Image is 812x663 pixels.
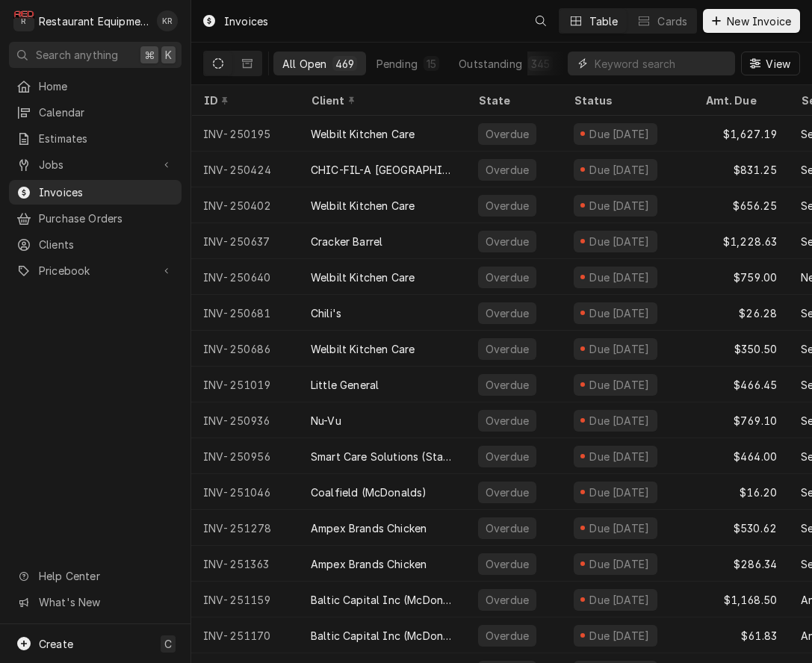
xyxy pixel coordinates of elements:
[191,152,299,187] div: INV-250424
[588,270,651,285] div: Due [DATE]
[376,56,418,72] div: Pending
[693,367,789,402] div: $466.45
[39,638,73,650] span: Create
[703,9,800,33] button: New Invoice
[311,305,341,321] div: Chili's
[484,377,530,393] div: Overdue
[484,126,530,142] div: Overdue
[693,295,789,331] div: $26.28
[9,42,182,68] button: Search anything⌘K
[588,377,651,393] div: Due [DATE]
[191,223,299,259] div: INV-250637
[39,157,152,172] span: Jobs
[574,93,678,108] div: Status
[9,74,182,99] a: Home
[311,485,427,500] div: Coalfield (McDonalds)
[693,259,789,295] div: $759.00
[588,341,651,357] div: Due [DATE]
[311,198,415,214] div: Welbilt Kitchen Care
[157,10,178,31] div: Kelli Robinette's Avatar
[763,56,793,72] span: View
[311,162,454,178] div: CHIC-FIL-A [GEOGRAPHIC_DATA]
[191,474,299,510] div: INV-251046
[531,56,550,72] div: 345
[39,131,174,146] span: Estimates
[484,413,530,429] div: Overdue
[693,152,789,187] div: $831.25
[595,52,728,75] input: Keyword search
[36,47,118,63] span: Search anything
[588,198,651,214] div: Due [DATE]
[282,56,326,72] div: All Open
[311,449,454,464] div: Smart Care Solutions (Starbucks Corporate)
[9,180,182,205] a: Invoices
[144,47,155,63] span: ⌘
[484,520,530,536] div: Overdue
[693,187,789,223] div: $656.25
[9,206,182,231] a: Purchase Orders
[484,198,530,214] div: Overdue
[311,413,341,429] div: Nu-Vu
[311,270,415,285] div: Welbilt Kitchen Care
[191,438,299,474] div: INV-250956
[9,258,182,283] a: Go to Pricebook
[311,592,454,608] div: Baltic Capital Inc (McDonalds Group)
[311,556,427,572] div: Ampex Brands Chicken
[588,556,651,572] div: Due [DATE]
[427,56,436,72] div: 15
[39,105,174,120] span: Calendar
[311,628,454,644] div: Baltic Capital Inc (McDonalds Group)
[484,485,530,500] div: Overdue
[484,556,530,572] div: Overdue
[191,367,299,402] div: INV-251019
[693,116,789,152] div: $1,627.19
[13,10,34,31] div: R
[484,270,530,285] div: Overdue
[484,449,530,464] div: Overdue
[311,520,427,536] div: Ampex Brands Chicken
[484,592,530,608] div: Overdue
[39,237,174,252] span: Clients
[157,10,178,31] div: KR
[203,93,284,108] div: ID
[191,187,299,223] div: INV-250402
[191,402,299,438] div: INV-250936
[39,211,174,226] span: Purchase Orders
[484,341,530,357] div: Overdue
[588,628,651,644] div: Due [DATE]
[191,546,299,582] div: INV-251363
[39,594,173,610] span: What's New
[478,93,550,108] div: State
[9,564,182,588] a: Go to Help Center
[693,617,789,653] div: $61.83
[459,56,522,72] div: Outstanding
[693,474,789,510] div: $16.20
[191,510,299,546] div: INV-251278
[311,126,415,142] div: Welbilt Kitchen Care
[529,9,553,33] button: Open search
[9,152,182,177] a: Go to Jobs
[588,520,651,536] div: Due [DATE]
[484,234,530,249] div: Overdue
[588,162,651,178] div: Due [DATE]
[191,295,299,331] div: INV-250681
[311,93,451,108] div: Client
[335,56,353,72] div: 469
[164,636,172,652] span: C
[484,162,530,178] div: Overdue
[9,100,182,125] a: Calendar
[191,582,299,617] div: INV-251159
[9,232,182,257] a: Clients
[39,78,174,94] span: Home
[588,305,651,321] div: Due [DATE]
[693,438,789,474] div: $464.00
[191,259,299,295] div: INV-250640
[39,263,152,278] span: Pricebook
[693,582,789,617] div: $1,168.50
[191,116,299,152] div: INV-250195
[741,52,800,75] button: View
[484,305,530,321] div: Overdue
[311,234,382,249] div: Cracker Barrel
[9,590,182,614] a: Go to What's New
[39,13,149,29] div: Restaurant Equipment Diagnostics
